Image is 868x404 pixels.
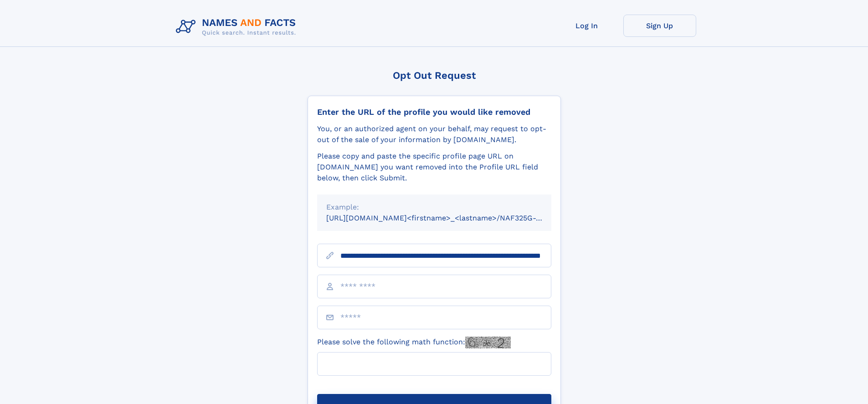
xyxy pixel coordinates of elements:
[550,15,623,37] a: Log In
[317,107,551,117] div: Enter the URL of the profile you would like removed
[623,15,696,37] a: Sign Up
[172,15,303,39] img: Logo Names and Facts
[317,337,511,348] label: Please solve the following math function:
[308,70,561,81] div: Opt Out Request
[326,214,569,222] small: [URL][DOMAIN_NAME]<firstname>_<lastname>/NAF325G-xxxxxxxx
[317,151,551,184] div: Please copy and paste the specific profile page URL on [DOMAIN_NAME] you want removed into the Pr...
[326,202,542,213] div: Example:
[317,123,551,145] div: You, or an authorized agent on your behalf, may request to opt-out of the sale of your informatio...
